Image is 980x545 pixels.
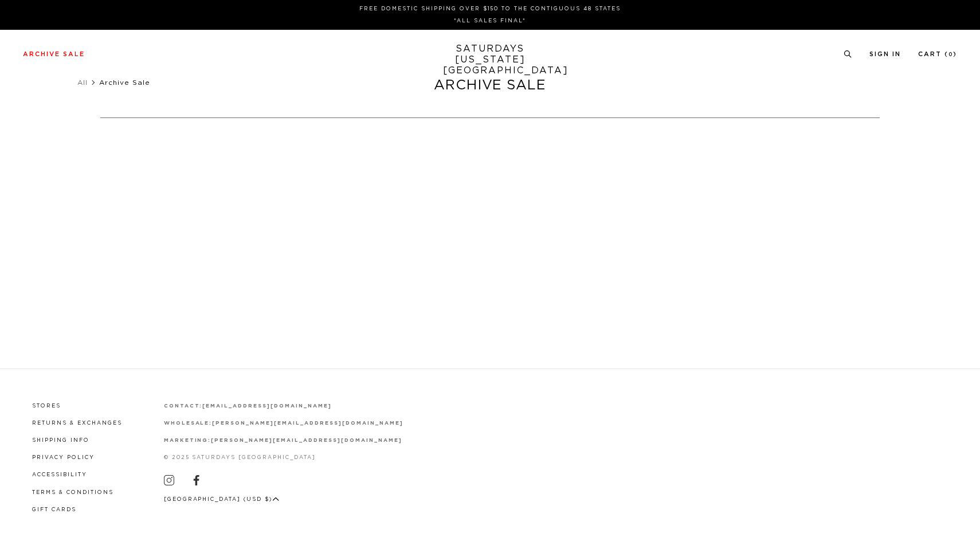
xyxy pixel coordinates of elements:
span: Archive Sale [99,79,150,86]
a: Stores [32,403,61,409]
a: SATURDAYS[US_STATE][GEOGRAPHIC_DATA] [443,44,538,76]
button: [GEOGRAPHIC_DATA] (USD $) [164,495,280,504]
a: Privacy Policy [32,455,95,460]
p: *ALL SALES FINAL* [28,17,952,25]
p: FREE DOMESTIC SHIPPING OVER $150 TO THE CONTIGUOUS 48 STATES [28,5,952,13]
a: Shipping Info [32,438,89,443]
small: 0 [948,52,953,57]
strong: marketing: [164,438,211,443]
a: Archive Sale [23,51,85,57]
a: Sign In [869,51,901,57]
a: [PERSON_NAME][EMAIL_ADDRESS][DOMAIN_NAME] [212,421,403,426]
a: Gift Cards [32,507,76,512]
strong: wholesale: [164,421,213,426]
strong: contact: [164,403,203,409]
a: [EMAIL_ADDRESS][DOMAIN_NAME] [202,403,331,409]
a: [PERSON_NAME][EMAIL_ADDRESS][DOMAIN_NAME] [211,438,402,443]
a: All [77,79,88,86]
a: Returns & Exchanges [32,421,122,426]
p: © 2025 Saturdays [GEOGRAPHIC_DATA] [164,453,403,462]
a: Terms & Conditions [32,490,113,495]
a: Cart (0) [918,51,957,57]
a: Accessibility [32,472,87,477]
